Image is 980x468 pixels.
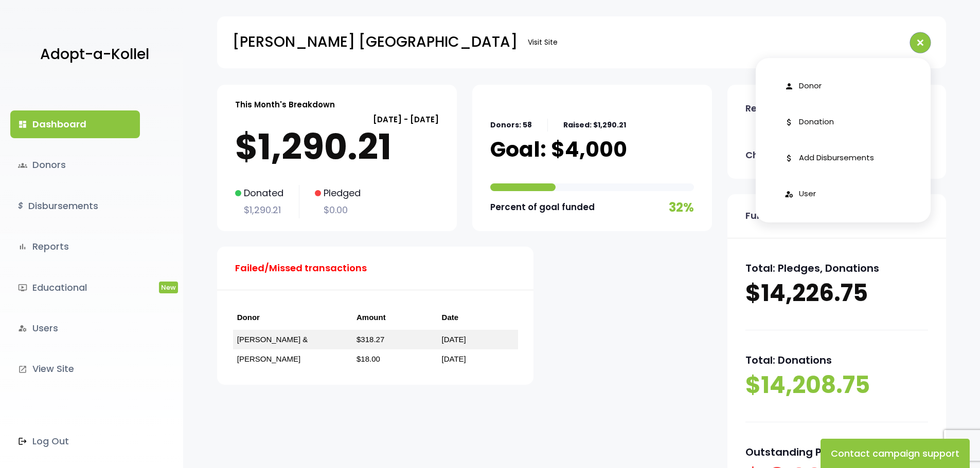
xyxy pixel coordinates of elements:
[18,324,27,333] i: manage_accounts
[235,126,439,167] p: $1,290.21
[490,199,595,215] p: Percent of goal funded
[235,113,439,126] p: [DATE] - [DATE]
[10,233,140,260] a: bar_chartReports
[235,260,367,276] p: Failed/Missed transactions
[745,443,928,461] p: Outstanding Pledges
[10,192,140,220] a: $Disbursements
[10,314,140,342] a: manage_accountsUsers
[785,118,794,127] i: attach_money
[799,188,816,200] span: User
[910,32,931,53] button: add
[745,277,928,309] p: $14,226.75
[799,116,834,128] span: Donation
[237,335,308,344] a: [PERSON_NAME] &
[18,242,27,251] i: bar_chart
[18,283,27,292] i: ondemand_video
[756,181,931,207] a: manage_accounts User
[235,185,283,201] p: Donated
[745,369,928,401] p: $14,208.75
[10,355,140,383] a: launchView Site
[352,306,438,330] th: Amount
[523,32,563,52] a: Visit Site
[490,137,627,162] p: Goal: $4,000
[357,354,380,363] a: $18.00
[756,73,931,99] a: person Donor
[233,306,352,330] th: Donor
[785,190,794,199] i: manage_accounts
[785,154,794,163] i: attach_money
[745,147,807,163] p: Charge Date
[669,196,694,218] p: 32%
[756,145,931,171] a: attach_money Add Disbursements
[237,354,300,363] a: [PERSON_NAME]
[745,208,817,224] p: Full Breakdown
[10,151,140,179] a: groupsDonors
[821,439,970,468] button: Contact campaign support
[442,354,466,363] a: [DATE]
[799,152,874,164] span: Add Disbursements
[10,274,140,302] a: ondemand_videoEducationalNew
[235,202,283,218] p: $1,290.21
[18,199,23,214] i: $
[18,365,27,374] i: launch
[756,109,931,135] a: attach_money Donation
[315,185,361,201] p: Pledged
[785,82,794,91] i: person
[35,30,149,80] a: Adopt-a-Kollel
[563,119,626,132] p: Raised: $1,290.21
[40,42,149,67] p: Adopt-a-Kollel
[438,306,518,330] th: Date
[745,351,928,369] p: Total: Donations
[442,335,466,344] a: [DATE]
[18,161,27,170] span: groups
[235,98,335,111] p: This Month's Breakdown
[18,120,27,129] i: dashboard
[745,100,786,117] p: Renewal
[745,259,928,277] p: Total: Pledges, Donations
[490,119,532,132] p: Donors: 58
[315,202,361,218] p: $0.00
[912,34,929,51] i: add
[10,110,140,138] a: dashboardDashboard
[10,427,140,455] a: Log Out
[357,335,384,344] a: $318.27
[233,29,518,55] p: [PERSON_NAME] [GEOGRAPHIC_DATA]
[159,282,178,293] span: New
[799,80,822,92] span: Donor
